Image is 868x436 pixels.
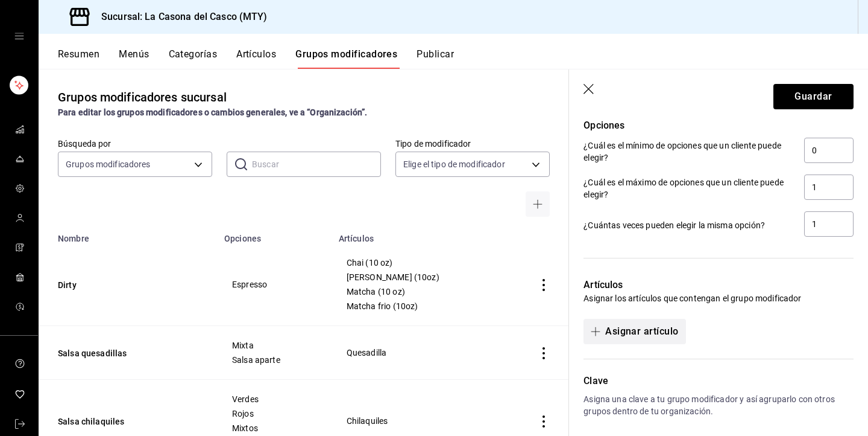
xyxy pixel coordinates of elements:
h3: Sucursal: La Casona del Casco (MTY) [92,10,268,24]
strong: Para editar los grupos modificadores o cambios generales, ve a “Organización”. [58,107,367,117]
p: ¿Cuál es el mínimo de opciones que un cliente puede elegir? [583,139,794,164]
div: navigation tabs [58,48,868,69]
button: Salsa quesadillas [58,347,203,359]
span: Salsa aparte [232,356,316,364]
input: Buscar [252,152,381,176]
span: Verdes [232,395,316,403]
label: Búsqueda por [58,139,212,148]
button: actions [538,279,550,291]
th: Opciones [217,226,332,243]
th: Nombre [39,226,217,243]
p: Asigna una clave a tu grupo modificador y así agruparlo con otros grupos dentro de tu organización. [583,393,854,417]
span: Mixta [232,341,316,350]
span: Elige el tipo de modificador [403,158,505,170]
span: Chai (10 oz) [347,258,503,267]
button: Publicar [417,48,454,69]
p: Opciones [583,118,854,133]
span: Espresso [232,280,316,289]
button: Asignar artículo [583,319,685,344]
span: Chilaquiles [347,417,503,425]
label: Tipo de modificador [395,139,550,148]
span: Rojos [232,409,316,418]
th: Artículos [332,226,518,243]
span: Grupos modificadores [66,158,151,170]
span: Matcha frio (10oz) [347,302,503,310]
button: actions [538,347,550,359]
button: Categorías [169,48,218,69]
p: Artículos [583,278,854,292]
button: Menús [119,48,149,69]
span: Mixtos [232,424,316,432]
div: Grupos modificadores sucursal [58,88,227,106]
span: Quesadilla [347,348,503,357]
button: Dirty [58,279,203,291]
button: actions [538,415,550,428]
button: Guardar [773,84,854,109]
p: Asignar los artículos que contengan el grupo modificador [583,292,854,304]
p: Clave [583,374,854,388]
button: Artículos [236,48,276,69]
span: Matcha (10 oz) [347,287,503,296]
p: ¿Cuál es el máximo de opciones que un cliente puede elegir? [583,176,794,200]
span: [PERSON_NAME] (10oz) [347,273,503,281]
button: Resumen [58,48,99,69]
button: open drawer [14,31,24,41]
button: Grupos modificadores [295,48,397,69]
button: Salsa chilaquiles [58,415,203,428]
p: ¿Cuántas veces pueden elegir la misma opción? [583,219,794,231]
